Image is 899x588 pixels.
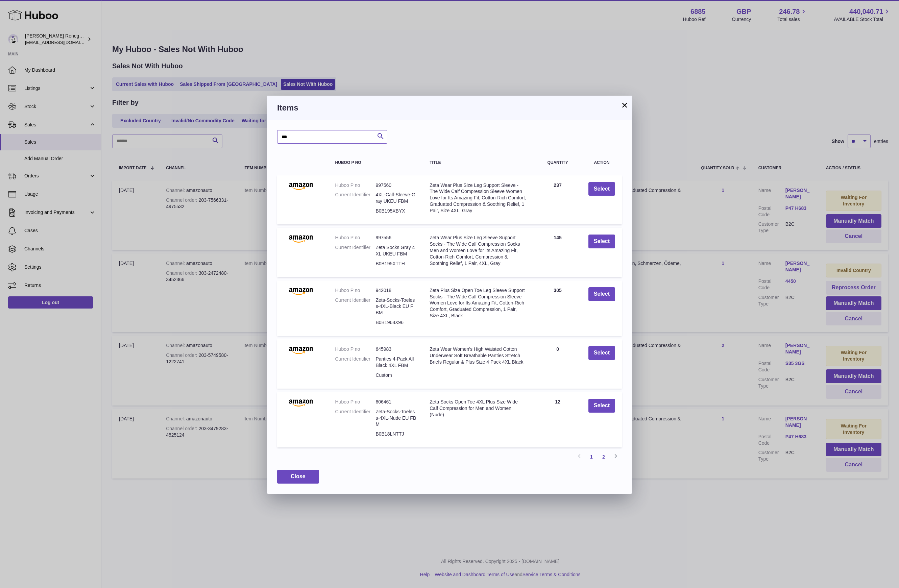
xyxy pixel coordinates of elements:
[430,399,527,418] div: Zeta Socks Open Toe 4XL Plus Size Wide Calf Compression for Men and Women (Nude)
[375,208,416,214] dd: B0B195XBYX
[588,287,615,301] button: Select
[375,182,416,189] dd: 997560
[534,392,582,447] td: 12
[67,39,73,45] img: tab_keywords_by_traffic_grey.svg
[375,192,416,204] dd: 4XL-Calf-Sleeve-Gray UKEU FBM
[375,235,416,241] dd: 997556
[375,287,416,294] dd: 942018
[277,102,622,113] h3: Items
[430,182,527,214] div: Zeta Wear Plus Size Leg Support Sleeve - The Wide Calf Compression Sleeve Women Love for Its Amaz...
[534,154,582,172] th: Quantity
[11,18,16,23] img: website_grey.svg
[588,346,615,360] button: Select
[335,409,376,428] dt: Current Identifier
[335,244,376,257] dt: Current Identifier
[430,346,527,365] div: Zeta Wear Women's High Waisted Cotton Underwear Soft Breathable Panties Stretch Briefs Regular & ...
[423,154,534,172] th: Title
[335,399,376,405] dt: Huboo P no
[284,399,318,407] img: Zeta Socks Open Toe 4XL Plus Size Wide Calf Compression for Men and Women (Nude)
[585,451,598,463] a: 1
[375,399,416,405] dd: 606461
[284,182,318,190] img: Zeta Wear Plus Size Leg Support Sleeve - The Wide Calf Compression Sleeve Women Love for Its Amaz...
[335,192,376,204] dt: Current Identifier
[375,346,416,352] dd: 645983
[329,154,423,172] th: Huboo P no
[11,11,16,16] img: logo_orange.svg
[284,287,318,295] img: Zeta Plus Size Open Toe Leg Sleeve Support Socks - The Wide Calf Compression Sleeve Women Love fo...
[335,235,376,241] dt: Huboo P no
[335,356,376,369] dt: Current Identifier
[588,399,615,413] button: Select
[335,297,376,316] dt: Current Identifier
[588,235,615,248] button: Select
[375,409,416,428] dd: Zeta-Socks-Toeless-4XL-Nude EU FBM
[430,235,527,266] div: Zeta Wear Plus Size Leg Sleeve Support Socks - The Wide Calf Compression Socks Men and Women Love...
[335,346,376,352] dt: Huboo P no
[18,39,24,45] img: tab_domain_overview_orange.svg
[534,339,582,389] td: 0
[291,473,306,479] span: Close
[375,431,416,437] dd: B0B18LNTTJ
[534,228,582,277] td: 145
[284,346,318,354] img: Zeta Wear Women's High Waisted Cotton Underwear Soft Breathable Panties Stretch Briefs Regular & ...
[277,470,319,484] button: Close
[18,18,74,23] div: Domain: [DOMAIN_NAME]
[588,182,615,196] button: Select
[375,244,416,257] dd: Zeta Socks Gray 4XL UKEU FBM
[75,40,114,44] div: Keywords by Traffic
[430,287,527,319] div: Zeta Plus Size Open Toe Leg Sleeve Support Socks - The Wide Calf Compression Sleeve Women Love fo...
[375,372,416,378] dd: Custom
[582,154,622,172] th: Action
[621,101,629,109] button: ×
[335,287,376,294] dt: Huboo P no
[19,11,33,16] div: v 4.0.25
[375,261,416,267] dd: B0B195XTTH
[598,451,610,463] a: 2
[375,319,416,326] dd: B0B1968X96
[284,235,318,243] img: Zeta Wear Plus Size Leg Sleeve Support Socks - The Wide Calf Compression Socks Men and Women Love...
[534,175,582,225] td: 237
[335,182,376,189] dt: Huboo P no
[26,40,60,44] div: Domain Overview
[534,280,582,336] td: 305
[375,356,416,369] dd: Panties 4-Pack All Black 4XL FBM
[375,297,416,316] dd: Zeta-Socks-Toeless-4XL-Black EU FBM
